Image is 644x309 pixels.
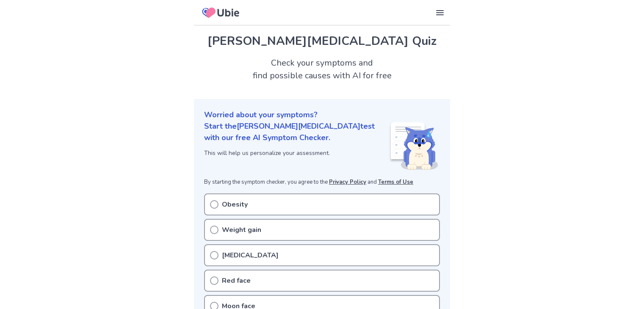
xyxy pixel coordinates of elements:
[204,109,440,121] p: Worried about your symptoms?
[204,149,389,157] p: This will help us personalize your assessment.
[222,250,279,260] p: [MEDICAL_DATA]
[204,121,389,143] p: Start the [PERSON_NAME][MEDICAL_DATA] test with our free AI Symptom Checker.
[194,57,450,82] h2: Check your symptoms and find possible causes with AI for free
[222,276,251,286] p: Red face
[204,32,440,50] h1: [PERSON_NAME][MEDICAL_DATA] Quiz
[222,225,261,235] p: Weight gain
[378,178,413,186] a: Terms of Use
[204,178,440,187] p: By starting the symptom checker, you agree to the and
[329,178,366,186] a: Privacy Policy
[389,122,438,170] img: Shiba
[222,199,248,210] p: Obesity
